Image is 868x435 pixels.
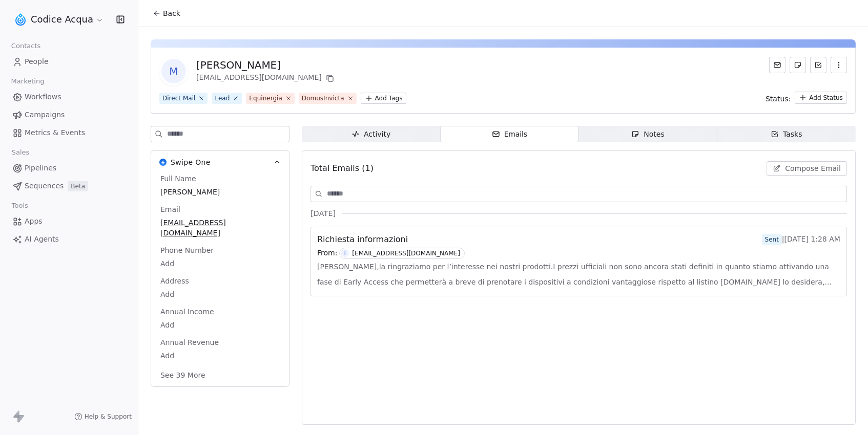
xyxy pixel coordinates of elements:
span: Metrics & Events [25,127,85,138]
span: People [25,56,49,67]
a: Campaigns [8,106,130,123]
span: M [161,59,186,83]
div: Lead [215,94,230,103]
span: From: [317,248,337,259]
span: Codice Acqua [31,13,93,26]
span: Address [158,276,191,286]
div: [EMAIL_ADDRESS][DOMAIN_NAME] [352,250,460,257]
div: [EMAIL_ADDRESS][DOMAIN_NAME] [196,72,336,84]
span: Total Emails (1) [311,162,374,175]
img: Swipe One [159,159,167,166]
span: Help & Support [85,412,132,421]
span: Status: [766,94,791,104]
div: I [344,249,346,257]
a: Apps [8,213,130,230]
img: logo.png [14,13,27,26]
button: Add Status [795,92,847,104]
a: Help & Support [74,412,132,421]
span: Phone Number [158,245,216,255]
span: Sequences [25,181,64,191]
span: Campaigns [25,110,65,120]
a: Pipelines [8,160,130,177]
span: Add [160,320,280,330]
span: AI Agents [25,234,59,245]
div: Sent [765,234,779,245]
button: Codice Acqua [12,11,106,28]
div: Notes [631,129,664,140]
span: Apps [25,216,43,227]
a: SequencesBeta [8,178,130,194]
span: Add [160,258,280,269]
a: AI Agents [8,231,130,248]
div: Equinergia [249,94,282,103]
span: Pipelines [25,163,56,173]
span: Full Name [158,173,198,184]
span: Annual Revenue [158,337,221,347]
div: [PERSON_NAME] [196,58,336,72]
span: Contacts [7,38,45,54]
span: Annual Income [158,307,216,317]
span: Back [163,8,180,18]
span: Tools [7,198,32,213]
span: Add [160,289,280,299]
div: Swipe OneSwipe One [151,173,289,386]
span: Marketing [7,74,49,89]
div: Activity [352,129,390,140]
span: [PERSON_NAME],la ringraziamo per l’interesse nei nostri prodotti.I prezzi ufficiali non sono anco... [317,259,840,290]
span: [PERSON_NAME] [160,187,280,197]
span: [EMAIL_ADDRESS][DOMAIN_NAME] [160,217,280,238]
span: | [DATE] 1:28 AM [762,234,840,245]
a: Workflows [8,89,130,105]
button: Back [147,4,187,23]
span: Compose Email [785,163,841,173]
span: Sales [7,145,34,160]
span: Add [160,351,280,361]
button: Add Tags [361,93,407,104]
a: People [8,53,130,70]
button: See 39 More [154,366,212,384]
span: Richiesta informazioni [317,233,408,246]
div: Tasks [771,129,802,140]
span: Email [158,204,182,214]
span: [DATE] [311,208,336,219]
div: Direct Mail [162,94,195,103]
span: Swipe One [171,157,211,167]
span: Workflows [25,92,61,102]
a: Metrics & Events [8,124,130,141]
button: Swipe OneSwipe One [151,151,289,173]
span: Beta [68,181,88,191]
button: Compose Email [767,161,847,176]
div: DomusInvicta [302,94,344,103]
